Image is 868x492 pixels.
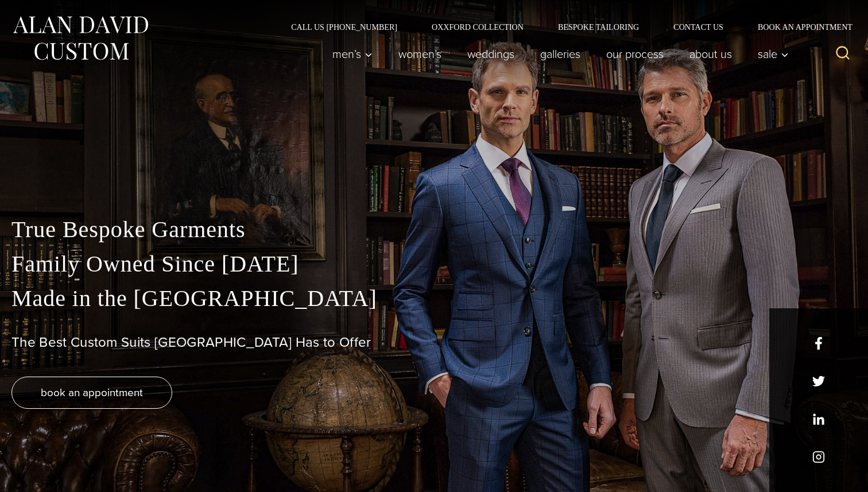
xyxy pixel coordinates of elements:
h1: The Best Custom Suits [GEOGRAPHIC_DATA] Has to Offer [11,334,857,351]
nav: Secondary Navigation [274,23,857,31]
a: Women’s [386,42,455,65]
nav: Primary Navigation [320,42,795,65]
a: Bespoke Tailoring [541,23,656,31]
a: About Us [677,42,745,65]
a: Contact Us [656,23,741,31]
a: Oxxford Collection [414,23,541,31]
a: Book an Appointment [741,23,857,31]
a: book an appointment [11,377,172,409]
a: Our Process [594,42,677,65]
span: book an appointment [41,384,143,401]
img: Alan David Custom [11,13,149,64]
p: True Bespoke Garments Family Owned Since [DATE] Made in the [GEOGRAPHIC_DATA] [11,212,857,316]
a: Call Us [PHONE_NUMBER] [274,23,414,31]
a: weddings [455,42,528,65]
button: View Search Form [829,40,857,68]
a: Galleries [528,42,594,65]
span: Sale [758,48,789,60]
span: Men’s [332,48,373,60]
